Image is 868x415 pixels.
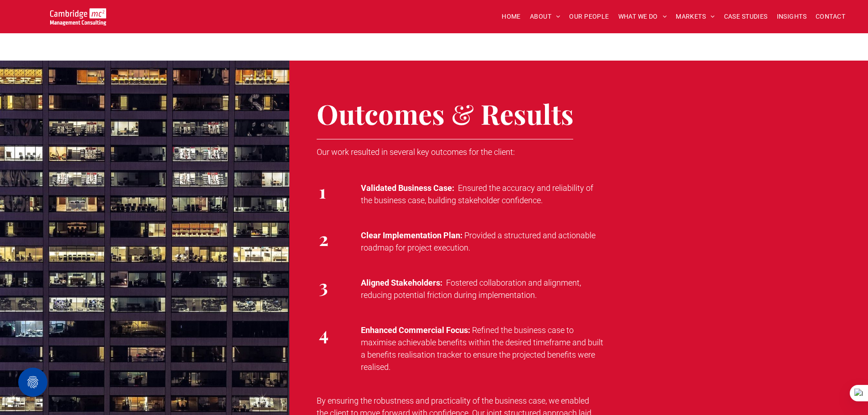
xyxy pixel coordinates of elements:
span: Provided a structured and actionable [464,231,596,240]
img: Go to Homepage [50,8,106,26]
a: Your Business Transformed | Cambridge Management Consulting [50,10,106,19]
span: the business case, building stakeholder confidence. [361,195,543,205]
span: Ensured the accuracy and reliability of [458,183,593,193]
span: 2 [319,226,329,251]
a: CASE STUDIES [719,10,772,24]
strong: Enhanced Commercial Focus: [361,325,470,335]
a: ABOUT [525,10,565,24]
span: Fostered collaboration and alignment, [446,278,581,287]
span: 1 [319,179,326,203]
span: reducing potential friction during implementation. [361,290,537,300]
strong: 3 [319,274,328,298]
span: Outcomes [317,95,445,132]
a: MARKETS [671,10,719,24]
a: INSIGHTS [772,10,811,24]
strong: Aligned Stakeholders: [361,278,442,287]
a: CONTACT [811,10,850,24]
strong: Validated Business Case: [361,183,454,193]
span: Results [481,95,574,132]
a: HOME [497,10,525,24]
span: Our work resulted in several key outcomes for the client: [317,147,515,157]
a: WHAT WE DO [614,10,672,24]
a: OUR PEOPLE [565,10,613,24]
strong: Clear Implementation Plan: [361,231,462,240]
span: roadmap for project execution. [361,243,470,252]
span: & [451,95,474,132]
span: Refined the business case to maximise achievable benefits within the desired timeframe and built ... [361,325,603,372]
strong: 4 [319,321,329,345]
